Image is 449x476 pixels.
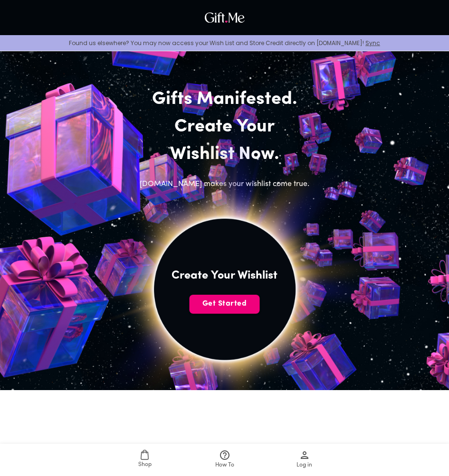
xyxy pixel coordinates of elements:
[185,444,265,476] a: How To
[365,39,380,47] a: Sync
[138,460,152,469] span: Shop
[202,10,247,25] img: GiftMe Logo
[265,444,344,476] a: Log in
[191,442,258,457] h2: How It works
[172,268,277,283] h4: Create Your Wishlist
[126,86,324,113] h2: Gifts Manifested.
[105,444,185,476] a: Shop
[190,295,260,314] button: Get Started
[49,114,400,464] img: hero_sun_mobile.png
[215,461,234,470] span: How To
[190,299,260,309] span: Get Started
[8,39,441,47] p: Found us elsewhere? You may now access your Wish List and Store Credit directly on [DOMAIN_NAME]!
[296,461,312,470] span: Log in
